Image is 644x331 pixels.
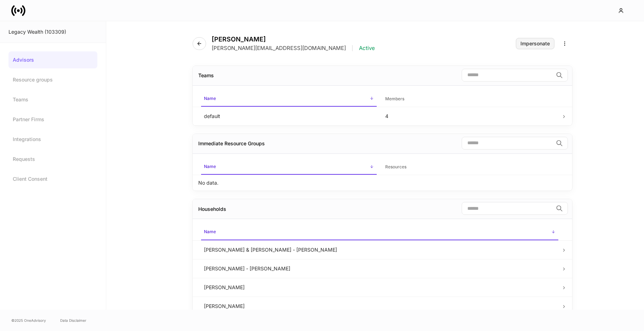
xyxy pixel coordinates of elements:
[385,95,404,102] h6: Members
[352,45,353,52] p: |
[382,160,558,174] span: Resources
[201,91,377,107] span: Name
[198,72,214,79] div: Teams
[8,111,97,128] a: Partner Firms
[8,151,97,168] a: Requests
[198,206,226,213] div: Households
[8,28,97,35] div: Legacy Wealth (103309)
[11,318,46,323] span: © 2025 OneAdvisory
[212,35,375,43] h4: [PERSON_NAME]
[8,91,97,108] a: Teams
[212,45,346,52] p: [PERSON_NAME][EMAIL_ADDRESS][DOMAIN_NAME]
[198,107,380,125] td: default
[204,163,216,170] h6: Name
[201,159,377,175] span: Name
[198,179,218,186] p: No data.
[201,225,558,240] span: Name
[204,228,216,235] h6: Name
[380,107,561,125] td: 4
[385,163,406,170] h6: Resources
[60,318,86,323] a: Data Disclaimer
[8,51,97,68] a: Advisors
[198,278,561,297] td: [PERSON_NAME]
[8,131,97,148] a: Integrations
[8,71,97,88] a: Resource groups
[520,41,550,46] div: Impersonate
[516,38,554,49] button: Impersonate
[198,297,561,315] td: [PERSON_NAME]
[8,170,97,187] a: Client Consent
[198,240,561,259] td: [PERSON_NAME] & [PERSON_NAME] - [PERSON_NAME]
[204,95,216,102] h6: Name
[359,45,375,52] p: Active
[198,140,265,147] div: Immediate Resource Groups
[382,92,558,106] span: Members
[198,259,561,278] td: [PERSON_NAME] - [PERSON_NAME]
